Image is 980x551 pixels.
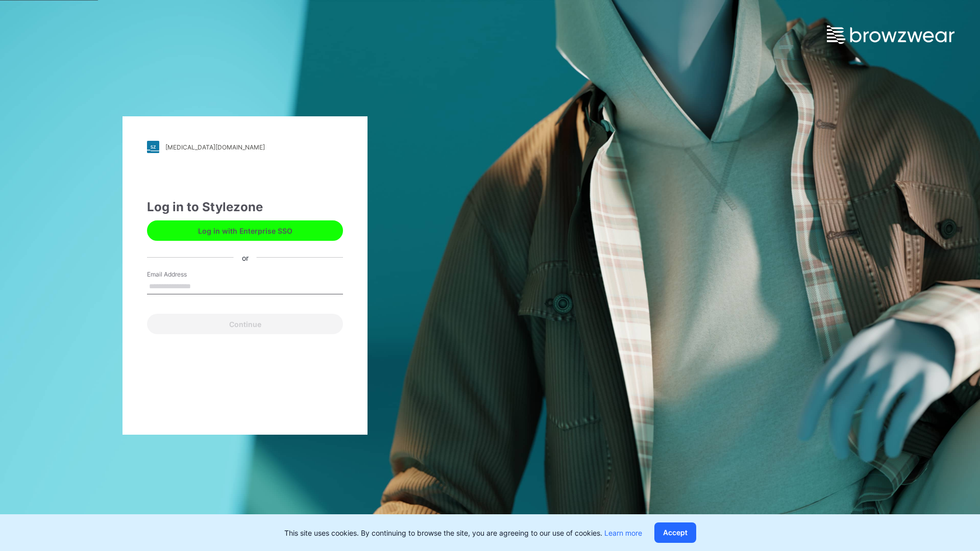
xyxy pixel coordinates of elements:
[234,252,257,263] div: or
[165,143,265,151] div: [MEDICAL_DATA][DOMAIN_NAME]
[147,141,159,153] img: stylezone-logo.562084cfcfab977791bfbf7441f1a819.svg
[147,220,343,241] button: Log in with Enterprise SSO
[284,528,642,538] p: This site uses cookies. By continuing to browse the site, you are agreeing to our use of cookies.
[827,26,954,44] img: browzwear-logo.e42bd6dac1945053ebaf764b6aa21510.svg
[604,529,642,537] a: Learn more
[654,522,696,543] button: Accept
[147,198,343,216] div: Log in to Stylezone
[147,270,218,279] label: Email Address
[147,141,343,153] a: [MEDICAL_DATA][DOMAIN_NAME]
